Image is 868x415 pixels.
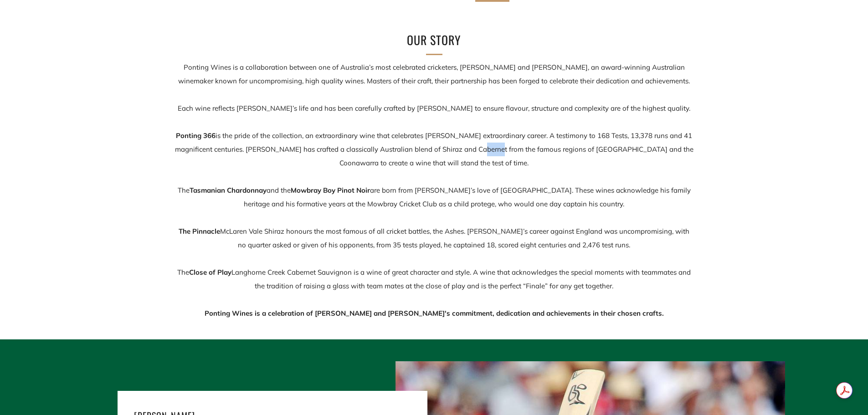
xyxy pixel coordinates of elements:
h2: Our Story [284,31,585,50]
strong: Tasmanian Chardonnay [190,186,267,195]
strong: Ponting 366 [176,131,216,140]
strong: The Pinnacle [179,227,220,236]
p: Ponting Wines is a collaboration between one of Australia’s most celebrated cricketers, [PERSON_N... [175,61,694,320]
strong: Mowbray Boy Pinot Noir [291,186,370,195]
strong: Ponting Wines is a celebration of [PERSON_NAME] and [PERSON_NAME]'s commitment, dedication and ac... [205,309,664,318]
strong: Close of Play [189,268,231,277]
